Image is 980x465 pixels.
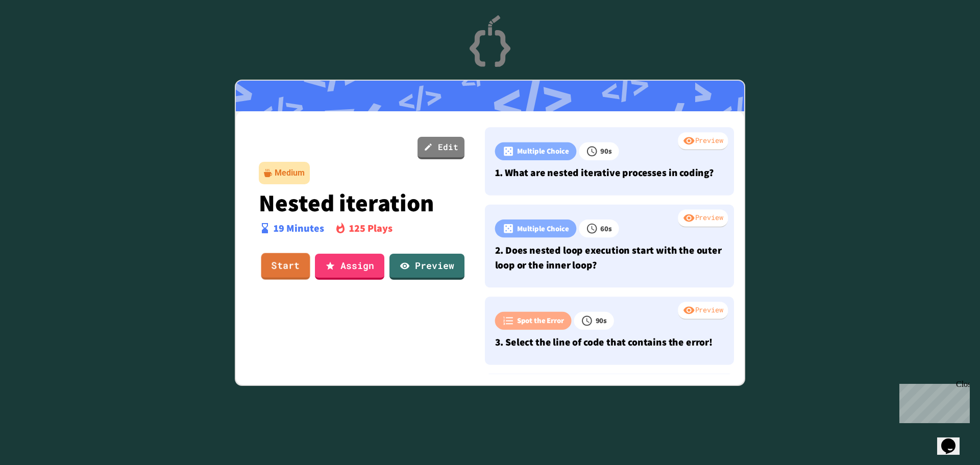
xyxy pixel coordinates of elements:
p: 90 s [596,315,607,326]
a: Assign [315,254,384,280]
p: Multiple Choice [517,223,569,234]
iframe: chat widget [895,380,970,423]
p: 2. Does nested loop execution start with the outer loop or the inner loop? [495,242,724,273]
div: Chat with us now!Close [4,4,70,65]
p: Spot the Error [517,315,564,326]
div: Preview [678,302,728,320]
p: Nested iteration [259,189,465,216]
p: 3. Select the line of code that contains the error! [495,334,724,349]
p: Multiple Choice [517,145,569,157]
div: Medium [275,167,305,179]
a: Preview [389,254,464,280]
p: 19 Minutes [274,221,324,236]
p: 125 Plays [349,221,393,236]
p: 60 s [600,223,612,234]
a: Edit [418,137,464,159]
p: 90 s [600,145,612,157]
a: Start [261,253,310,280]
div: Preview [678,132,728,151]
iframe: chat widget [937,424,970,455]
div: Preview [678,209,728,228]
p: 1. What are nested iterative processes in coding? [495,165,724,180]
